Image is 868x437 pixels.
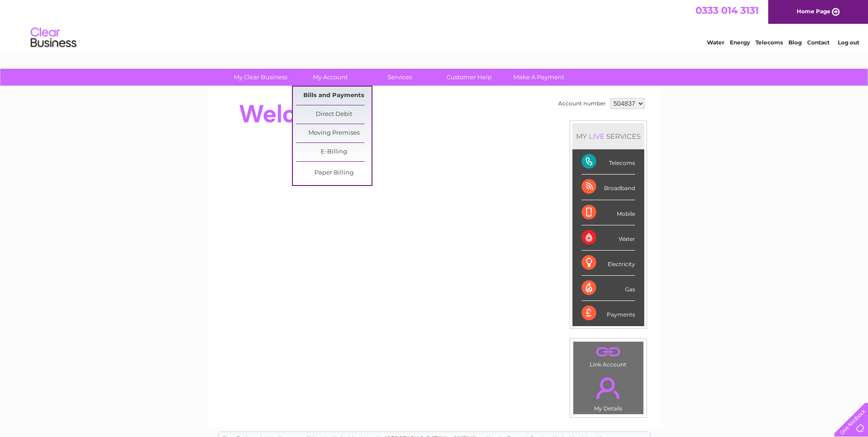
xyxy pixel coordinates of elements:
[582,175,635,200] div: Broadband
[296,164,372,182] a: Paper Billing
[296,105,372,124] a: Direct Debit
[707,39,724,46] a: Water
[573,370,644,415] td: My Details
[587,132,606,141] div: LIVE
[576,344,641,360] a: .
[582,301,635,326] div: Payments
[223,69,298,86] a: My Clear Business
[572,123,644,149] div: MY SERVICES
[582,276,635,301] div: Gas
[431,69,507,86] a: Customer Help
[788,39,802,46] a: Blog
[582,149,635,175] div: Telecoms
[582,200,635,225] div: Mobile
[755,39,783,46] a: Telecoms
[362,69,437,86] a: Services
[218,5,651,44] div: Clear Business is a trading name of Verastar Limited (registered in [GEOGRAPHIC_DATA] No. 3667643...
[296,87,372,105] a: Bills and Payments
[556,96,608,111] td: Account number
[807,39,830,46] a: Contact
[582,251,635,276] div: Electricity
[296,124,372,142] a: Moving Premises
[730,39,750,46] a: Energy
[582,225,635,251] div: Water
[296,143,372,161] a: E-Billing
[30,24,77,52] img: logo.png
[501,69,577,86] a: Make A Payment
[573,341,644,370] td: Link Account
[695,5,759,16] a: 0333 014 3131
[576,372,641,404] a: .
[838,39,859,46] a: Log out
[292,69,368,86] a: My Account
